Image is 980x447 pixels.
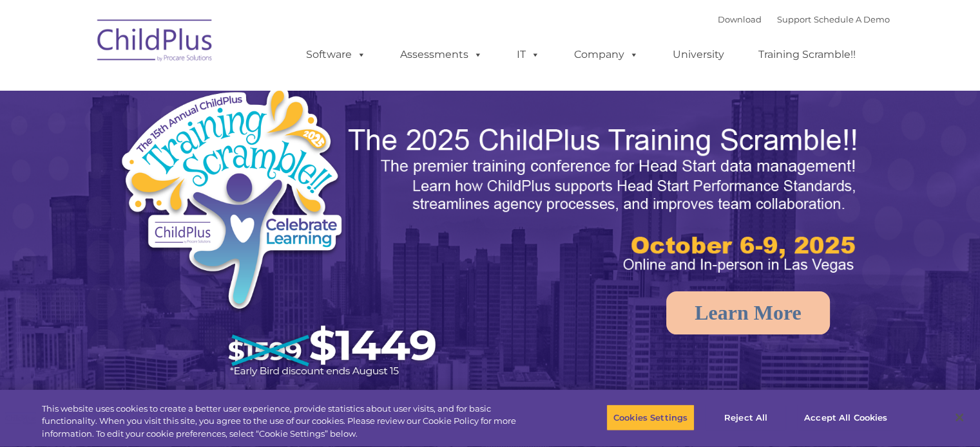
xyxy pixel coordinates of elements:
a: University [660,42,737,68]
a: Assessments [387,42,495,68]
a: Company [561,42,651,68]
button: Close [945,403,974,432]
font: | [718,14,890,24]
a: Download [718,14,762,24]
button: Cookies Settings [606,404,695,431]
button: Accept All Cookies [797,404,894,431]
div: This website uses cookies to create a better user experience, provide statistics about user visit... [42,403,539,441]
a: Schedule A Demo [814,14,890,24]
a: IT [504,42,553,68]
img: ChildPlus by Procare Solutions [91,10,220,75]
a: Training Scramble!! [745,42,869,68]
span: Last name [179,85,218,95]
span: Phone number [179,138,234,147]
a: Software [293,42,379,68]
a: Learn More [666,291,830,334]
a: Support [777,14,811,24]
button: Reject All [706,404,786,431]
